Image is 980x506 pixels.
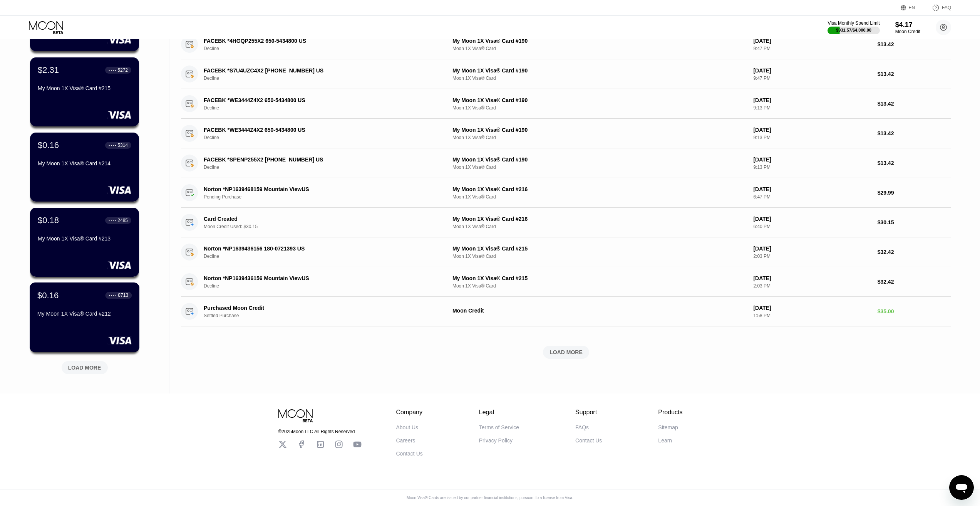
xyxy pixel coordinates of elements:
[181,178,951,208] div: Norton *NP1639468159 Mountain ViewUSPending PurchaseMy Moon 1X Visa® Card #216Moon 1X Visa® Card[...
[400,496,580,500] div: Moon Visa® Cards are issued by our partner financial institutions, pursuant to a license from Visa.
[895,29,920,34] div: Moon Credit
[452,283,747,289] div: Moon 1X Visa® Card
[658,437,672,444] div: Learn
[452,127,747,133] div: My Moon 1X Visa® Card #190
[753,313,871,318] div: 1:58 PM
[396,424,419,430] div: About Us
[753,194,871,200] div: 6:47 PM
[452,275,747,281] div: My Moon 1X Visa® Card #215
[30,283,139,352] div: $0.16● ● ● ●8713My Moon 1X Visa® Card #212
[452,254,747,259] div: Moon 1X Visa® Card
[575,409,602,416] div: Support
[828,20,879,34] div: Visa Monthly Spend Limit$931.57/$4,000.00
[878,279,951,285] div: $32.42
[452,216,747,222] div: My Moon 1X Visa® Card #216
[575,424,589,430] div: FAQs
[109,144,116,146] div: ● ● ● ●
[204,165,442,170] div: Decline
[452,46,747,51] div: Moon 1X Visa® Card
[38,85,131,91] div: My Moon 1X Visa® Card #215
[909,5,915,10] div: EN
[204,305,426,311] div: Purchased Moon Credit
[753,105,871,111] div: 9:13 PM
[753,76,871,81] div: 9:47 PM
[549,349,583,356] div: LOAD MORE
[753,254,871,259] div: 2:03 PM
[753,305,871,311] div: [DATE]
[658,409,682,416] div: Products
[204,76,442,81] div: Decline
[828,20,879,26] div: Visa Monthly Spend Limit
[30,133,139,202] div: $0.16● ● ● ●5314My Moon 1X Visa® Card #214
[452,156,747,163] div: My Moon 1X Visa® Card #190
[30,208,139,277] div: $0.18● ● ● ●2485My Moon 1X Visa® Card #213
[753,127,871,133] div: [DATE]
[278,429,362,434] div: © 2025 Moon LLC All Rights Reserved
[181,30,951,59] div: FACEBK *4HGQP255X2 650-5434800 USDeclineMy Moon 1X Visa® Card #190Moon 1X Visa® Card[DATE]9:47 PM...
[38,215,59,225] div: $0.18
[452,308,747,314] div: Moon Credit
[181,208,951,237] div: Card CreatedMoon Credit Used: $30.15My Moon 1X Visa® Card #216Moon 1X Visa® Card[DATE]6:40 PM$30.15
[204,186,426,192] div: Norton *NP1639468159 Mountain ViewUS
[396,437,415,444] div: Careers
[204,135,442,140] div: Decline
[452,224,747,229] div: Moon 1X Visa® Card
[37,290,59,300] div: $0.16
[878,219,951,225] div: $30.15
[452,67,747,74] div: My Moon 1X Visa® Card #190
[878,41,951,47] div: $13.42
[204,245,426,252] div: Norton *NP1639436156 180-0721393 US
[753,156,871,163] div: [DATE]
[895,21,920,29] div: $4.17
[396,451,423,457] div: Contact Us
[452,135,747,140] div: Moon 1X Visa® Card
[452,245,747,252] div: My Moon 1X Visa® Card #215
[452,76,747,81] div: Moon 1X Visa® Card
[452,186,747,192] div: My Moon 1X Visa® Card #216
[181,59,951,89] div: FACEBK *S7U4UZC4X2 [PHONE_NUMBER] USDeclineMy Moon 1X Visa® Card #190Moon 1X Visa® Card[DATE]9:47...
[56,358,114,374] div: LOAD MORE
[204,313,442,318] div: Settled Purchase
[479,424,519,430] div: Terms of Service
[479,409,519,416] div: Legal
[753,216,871,222] div: [DATE]
[895,21,920,34] div: $4.17Moon Credit
[38,140,59,150] div: $0.16
[117,143,128,148] div: 5314
[38,160,131,166] div: My Moon 1X Visa® Card #214
[942,5,951,10] div: FAQ
[181,267,951,297] div: Norton *NP1639436156 Mountain ViewUSDeclineMy Moon 1X Visa® Card #215Moon 1X Visa® Card[DATE]2:03...
[204,194,442,200] div: Pending Purchase
[878,308,951,314] div: $35.00
[753,46,871,51] div: 9:47 PM
[204,156,426,163] div: FACEBK *SPENP255X2 [PHONE_NUMBER] US
[924,4,951,12] div: FAQ
[204,46,442,51] div: Decline
[117,218,128,223] div: 2485
[753,186,871,192] div: [DATE]
[181,89,951,119] div: FACEBK *WE3444Z4X2 650-5434800 USDeclineMy Moon 1X Visa® Card #190Moon 1X Visa® Card[DATE]9:13 PM...
[118,293,128,298] div: 8713
[878,130,951,136] div: $13.42
[204,275,426,281] div: Norton *NP1639436156 Mountain ViewUS
[38,235,131,242] div: My Moon 1X Visa® Card #213
[753,135,871,140] div: 9:13 PM
[68,364,101,371] div: LOAD MORE
[204,67,426,74] div: FACEBK *S7U4UZC4X2 [PHONE_NUMBER] US
[878,101,951,107] div: $13.42
[204,216,426,222] div: Card Created
[658,424,678,430] div: Sitemap
[949,475,974,500] iframe: Mesajlaşma penceresini başlatma düğmesi, görüşme devam ediyor
[878,71,951,77] div: $13.42
[37,311,132,317] div: My Moon 1X Visa® Card #212
[109,69,116,71] div: ● ● ● ●
[901,4,924,12] div: EN
[181,119,951,148] div: FACEBK *WE3444Z4X2 650-5434800 USDeclineMy Moon 1X Visa® Card #190Moon 1X Visa® Card[DATE]9:13 PM...
[204,283,442,289] div: Decline
[753,67,871,74] div: [DATE]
